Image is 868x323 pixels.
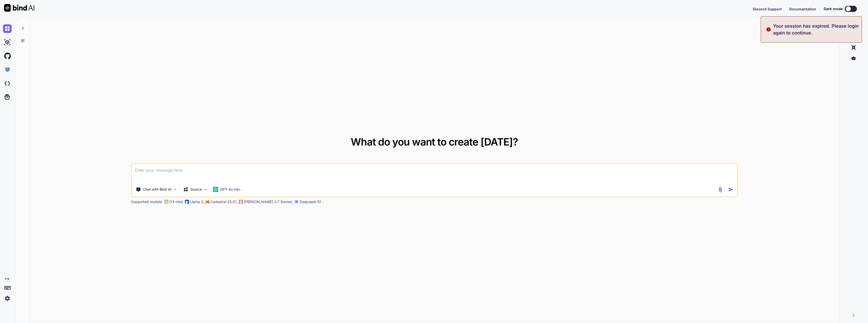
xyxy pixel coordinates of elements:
img: githubLight [3,52,12,60]
p: Chat with Bind AI [143,187,172,192]
img: Mistral-AI [206,200,209,204]
p: Deepseek R1 [300,199,321,204]
p: Supported models: [131,199,163,204]
span: What do you want to create [DATE]? [351,136,518,148]
p: O3-mini, [169,199,183,204]
img: attachment [717,187,723,192]
button: Documentation [789,6,816,12]
p: Codestral 25.01, [210,199,237,204]
img: settings [3,294,12,303]
img: GPT-4 [164,200,168,204]
p: Source [190,187,202,192]
img: icon [728,187,734,192]
img: chat [3,24,12,33]
img: darkCloudIdeIcon [3,79,12,88]
img: premium [3,65,12,74]
img: Bind AI [4,4,34,12]
img: claude [295,200,299,204]
img: GPT-4o mini [213,187,218,192]
img: alert [766,23,771,36]
img: Pick Models [203,187,208,192]
p: [PERSON_NAME] 3.7 Sonnet, [244,199,293,204]
img: Pick Tools [173,187,177,192]
p: Llama 3, [190,199,204,204]
img: Llama2 [185,200,189,204]
img: ai-studio [3,38,12,47]
p: Your session has expired. Please login again to continue. [773,23,859,36]
p: GPT-4o min.. [220,187,242,192]
img: claude [239,200,243,204]
button: Discord Support [753,6,782,12]
span: Dark mode [824,6,843,11]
